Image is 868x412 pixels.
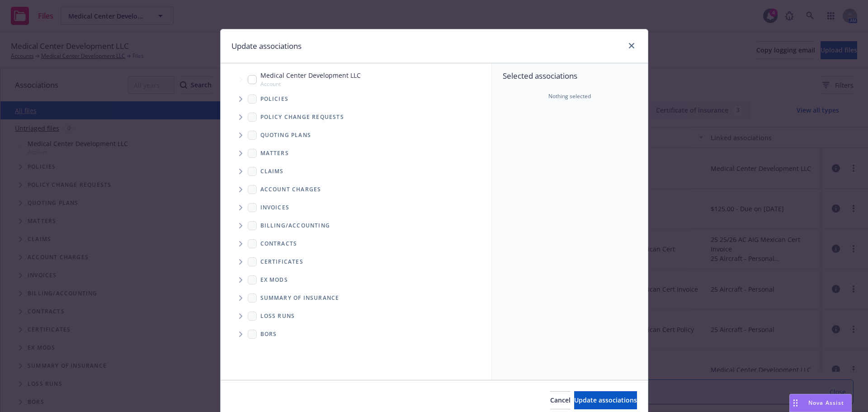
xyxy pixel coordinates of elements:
span: Cancel [550,396,571,404]
a: close [626,40,637,51]
span: Quoting plans [260,133,311,138]
span: Certificates [260,259,303,265]
span: Medical Center Development LLC [260,71,361,80]
span: Nothing selected [548,92,591,100]
span: Claims [260,169,284,174]
span: Contracts [260,241,297,246]
span: Invoices [260,205,290,210]
button: Update associations [574,391,637,409]
span: Matters [260,151,289,156]
span: Summary of insurance [260,295,340,301]
span: Account charges [260,187,321,192]
span: BORs [260,331,277,337]
span: Loss Runs [260,313,295,319]
button: Nova Assist [789,394,852,412]
div: Folder Tree Example [221,217,491,343]
span: Update associations [574,396,637,404]
span: Ex Mods [260,277,288,283]
span: Nova Assist [808,399,844,407]
h1: Update associations [231,40,302,52]
span: Policies [260,96,289,102]
div: Tree Example [221,69,491,216]
span: Selected associations [503,71,637,81]
div: Drag to move [790,394,801,412]
span: Billing/Accounting [260,223,330,228]
span: Account [260,80,361,88]
span: Policy change requests [260,114,344,120]
button: Cancel [550,391,571,409]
